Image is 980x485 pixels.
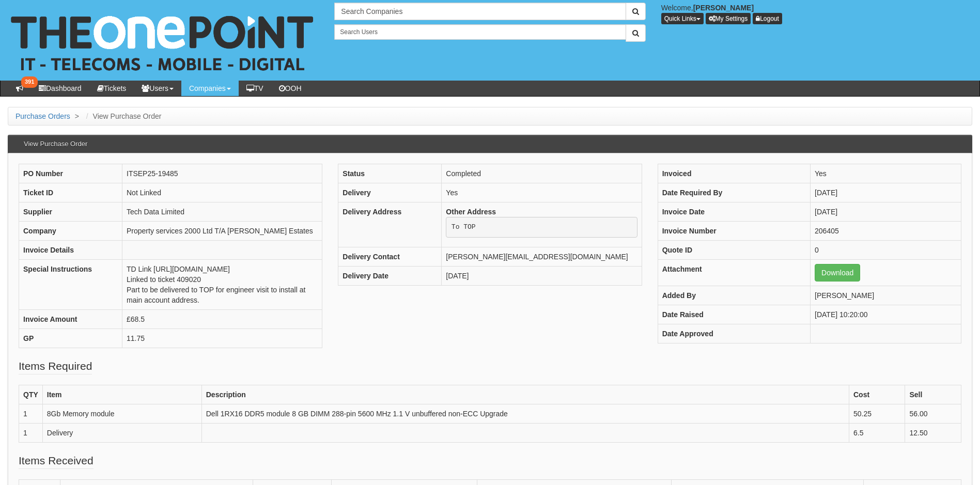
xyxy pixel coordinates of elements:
td: £68.5 [122,310,322,329]
th: Delivery Date [338,266,442,285]
th: Item [42,385,201,404]
td: Dell 1RX16 DDR5 module 8 GB DIMM 288-pin 5600 MHz 1.1 V unbuffered non-ECC Upgrade [201,404,849,424]
th: Delivery Address [338,202,442,247]
span: > [72,112,82,120]
th: Invoice Amount [19,310,122,329]
td: 206405 [811,222,961,241]
th: Date Approved [658,324,810,343]
th: Added By [658,286,810,305]
td: Not Linked [122,183,322,202]
b: [PERSON_NAME] [693,4,754,12]
a: TV [239,81,271,96]
th: Invoiced [658,164,810,183]
button: Quick Links [661,13,704,24]
th: GP [19,329,122,348]
th: Special Instructions [19,260,122,310]
th: Invoice Number [658,222,810,241]
h3: View Purchase Order [19,135,92,153]
a: Companies [181,81,239,96]
td: 0 [811,241,961,260]
td: 1 [19,424,43,443]
th: QTY [19,385,43,404]
legend: Items Required [19,358,92,374]
td: Property services 2000 Ltd T/A [PERSON_NAME] Estates [122,222,322,241]
span: 391 [21,76,38,88]
th: Cost [849,385,905,404]
th: Delivery [338,183,442,202]
legend: Items Received [19,453,94,469]
input: Search Companies [334,3,626,20]
td: Delivery [42,424,201,443]
td: [PERSON_NAME] [811,286,961,305]
a: Users [134,81,181,96]
th: Quote ID [658,241,810,260]
a: Tickets [89,81,134,96]
th: Invoice Details [19,241,122,260]
pre: To TOP [446,217,637,238]
td: 56.00 [905,404,961,424]
td: [DATE] 10:20:00 [811,305,961,324]
td: 8Gb Memory module [42,404,201,424]
td: Yes [811,164,961,183]
th: Attachment [658,260,810,286]
td: [DATE] [442,266,642,285]
td: [DATE] [811,202,961,222]
th: Date Raised [658,305,810,324]
b: Other Address [446,208,496,216]
td: ITSEP25-19485 [122,164,322,183]
th: Date Required By [658,183,810,202]
th: Invoice Date [658,202,810,222]
th: Ticket ID [19,183,122,202]
th: Sell [905,385,961,404]
td: 12.50 [905,424,961,443]
td: Completed [442,164,642,183]
li: View Purchase Order [84,111,162,121]
th: Company [19,222,122,241]
td: TD Link [URL][DOMAIN_NAME] Linked to ticket 409020 Part to be delivered to TOP for engineer visit... [122,260,322,310]
a: Logout [753,13,782,24]
td: Yes [442,183,642,202]
a: My Settings [706,13,751,24]
td: [DATE] [811,183,961,202]
td: 6.5 [849,424,905,443]
td: Tech Data Limited [122,202,322,222]
input: Search Users [334,24,626,40]
div: Welcome, [654,3,980,24]
td: 11.75 [122,329,322,348]
td: [PERSON_NAME][EMAIL_ADDRESS][DOMAIN_NAME] [442,247,642,266]
td: 1 [19,404,43,424]
a: OOH [271,81,309,96]
th: Status [338,164,442,183]
a: Download [815,264,860,281]
th: Delivery Contact [338,247,442,266]
th: PO Number [19,164,122,183]
td: 50.25 [849,404,905,424]
a: Dashboard [31,81,89,96]
a: Purchase Orders [15,112,70,120]
th: Description [201,385,849,404]
th: Supplier [19,202,122,222]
